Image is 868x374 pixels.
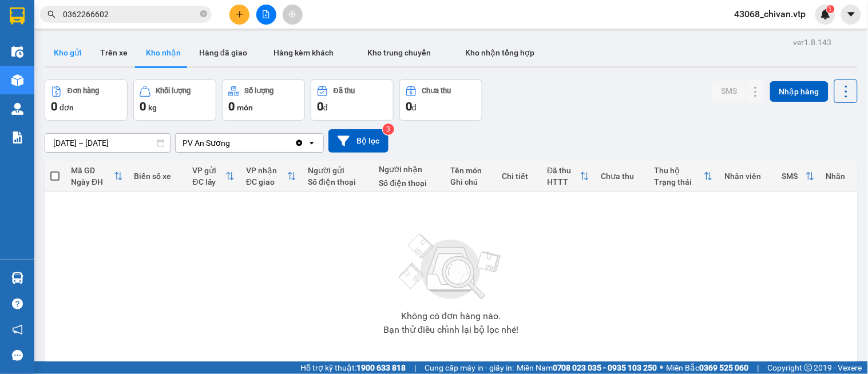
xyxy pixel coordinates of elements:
span: Nơi gửi: [11,79,23,96]
sup: 3 [383,124,394,135]
span: | [414,361,416,374]
th: Toggle SortBy [776,161,821,192]
span: | [758,361,759,374]
svg: Clear value [295,138,304,148]
div: Ngày ĐH [71,177,114,186]
div: HTTT [548,177,581,186]
button: Chưa thu0đ [399,79,482,121]
img: warehouse-icon [11,103,23,115]
img: warehouse-icon [11,74,23,86]
img: solution-icon [11,132,23,144]
img: warehouse-icon [11,272,23,284]
div: Nhãn [826,172,852,181]
div: Số điện thoại [379,178,439,188]
span: ⚪️ [660,365,664,370]
div: ĐC lấy [193,177,226,186]
button: Khối lượng0kg [133,79,216,121]
div: Bạn thử điều chỉnh lại bộ lọc nhé! [383,325,518,335]
span: Miền Nam [517,361,657,374]
sup: 1 [827,5,835,13]
button: Kho nhận [137,39,190,66]
div: VP nhận [246,166,287,175]
button: aim [283,5,303,25]
th: Toggle SortBy [65,161,129,192]
div: Đã thu [334,87,355,95]
div: SMS [782,172,806,181]
img: warehouse-icon [11,46,23,58]
span: message [12,350,23,361]
div: ver 1.8.143 [794,36,832,49]
div: Trạng thái [655,177,704,186]
button: Bộ lọc [328,129,389,153]
span: search [47,10,56,18]
span: copyright [804,364,812,372]
span: 0 [317,100,323,113]
div: Chưa thu [422,87,451,95]
button: Số lượng0món [222,79,305,121]
strong: BIÊN NHẬN GỬI HÀNG HOÁ [39,69,133,77]
div: Đã thu [548,166,581,175]
button: Nhập hàng [770,81,829,102]
button: Trên xe [91,39,137,66]
span: Nơi nhận: [88,79,106,96]
button: SMS [712,81,746,101]
span: PV Krông Nô [115,80,148,86]
span: Miền Bắc [667,361,749,374]
span: Kho nhận tổng hợp [466,48,535,57]
button: file-add [256,5,276,25]
button: Đơn hàng0đơn [45,79,128,121]
span: kg [148,103,157,112]
span: file-add [262,10,270,18]
span: plus [236,10,244,18]
img: logo [11,26,26,54]
strong: CÔNG TY TNHH [GEOGRAPHIC_DATA] 214 QL13 - P.26 - Q.BÌNH THẠNH - TP HCM 1900888606 [30,18,93,61]
span: Kho trung chuyển [368,48,431,57]
img: svg+xml;base64,PHN2ZyBjbGFzcz0ibGlzdC1wbHVnX19zdmciIHhtbG5zPSJodHRwOi8vd3d3LnczLm9yZy8yMDAwL3N2Zy... [394,227,508,307]
div: Không có đơn hàng nào. [401,312,501,321]
span: đơn [60,103,74,112]
span: close-circle [200,10,207,17]
div: Chưa thu [601,172,643,181]
div: Biển số xe [134,172,181,181]
div: Nhân viên [724,172,771,181]
img: logo-vxr [10,7,25,25]
div: Số lượng [245,87,274,95]
strong: 0369 525 060 [700,363,749,372]
span: đ [412,103,417,112]
button: Kho gửi [45,39,91,66]
div: Tên món [450,166,490,175]
div: VP gửi [193,166,226,175]
span: Hàng kèm khách [274,48,334,57]
div: Thu hộ [655,166,704,175]
span: 0 [51,100,57,113]
span: đ [323,103,328,112]
span: Hỗ trợ kỹ thuật: [300,361,406,374]
input: Select a date range. [45,134,170,152]
span: aim [288,10,296,18]
th: Toggle SortBy [187,161,241,192]
svg: open [307,138,316,148]
span: close-circle [200,9,207,20]
th: Toggle SortBy [649,161,719,192]
span: 10:15:33 [DATE] [109,51,161,60]
span: 1 [829,5,833,13]
div: Chi tiết [502,172,536,181]
button: caret-down [841,5,861,25]
span: 0 [140,100,146,113]
div: Số điện thoại [308,177,368,186]
span: notification [12,324,23,335]
div: Khối lượng [156,87,191,95]
input: Tìm tên, số ĐT hoặc mã đơn [63,8,198,21]
span: Cung cấp máy in - giấy in: [425,361,514,374]
div: Đơn hàng [68,87,99,95]
div: ĐC giao [246,177,287,186]
span: question-circle [12,299,23,309]
span: caret-down [846,9,857,19]
div: Mã GD [71,166,114,175]
span: món [237,103,253,112]
span: 0 [228,100,235,113]
img: icon-new-feature [821,9,831,19]
input: Selected PV An Sương. [231,137,232,149]
button: plus [229,5,249,25]
button: Hàng đã giao [190,39,256,66]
